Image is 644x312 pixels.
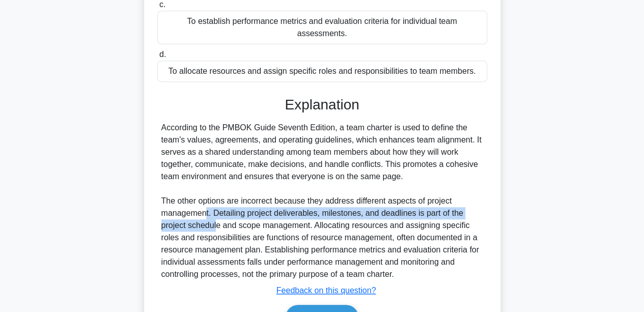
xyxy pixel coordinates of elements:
[159,50,166,59] span: d.
[157,61,487,82] div: To allocate resources and assign specific roles and responsibilities to team members.
[157,11,487,44] div: To establish performance metrics and evaluation criteria for individual team assessments.
[163,96,481,114] h3: Explanation
[276,286,376,295] a: Feedback on this question?
[161,122,483,280] div: According to the PMBOK Guide Seventh Edition, a team charter is used to define the team's values,...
